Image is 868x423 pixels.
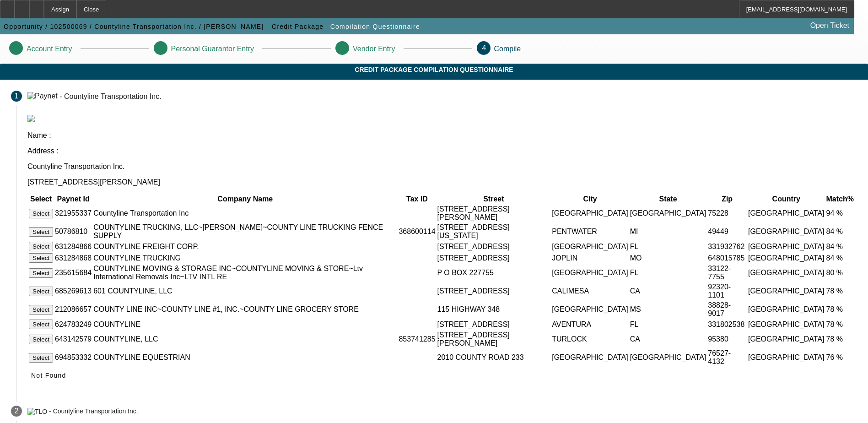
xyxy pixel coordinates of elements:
[551,331,629,348] td: TURLOCK
[748,349,825,366] td: [GEOGRAPHIC_DATA]
[826,264,854,282] td: 80 %
[826,319,854,330] td: 78 %
[398,223,436,240] td: 368600114
[398,331,436,348] td: 853741285
[93,319,397,330] td: COUNTYLINE
[398,195,436,204] th: Tax ID
[707,319,747,330] td: 331802538
[630,301,707,318] td: MS
[437,264,551,282] td: P O BOX 227755
[826,195,854,204] th: Match%
[272,23,323,30] span: Credit Package
[59,92,161,100] div: - Countyline Transportation Inc.
[437,319,551,330] td: [STREET_ADDRESS]
[437,282,551,300] td: [STREET_ADDRESS]
[93,223,397,240] td: COUNTYLINE TRUCKING, LLC~[PERSON_NAME]~COUNTY LINE TRUCKING FENCE SUPPLY
[29,209,53,218] button: Select
[707,282,747,300] td: 92320-1101
[551,264,629,282] td: [GEOGRAPHIC_DATA]
[437,205,551,222] td: [STREET_ADDRESS][PERSON_NAME]
[437,349,551,366] td: 2010 COUNTY ROAD 233
[748,223,825,240] td: [GEOGRAPHIC_DATA]
[93,331,397,348] td: COUNTYLINE, LLC
[826,301,854,318] td: 78 %
[630,319,707,330] td: FL
[15,407,19,415] span: 2
[31,372,66,379] span: Not Found
[494,45,521,53] p: Compile
[551,319,629,330] td: AVENTURA
[4,23,264,30] span: Opportunity / 102500069 / Countyline Transportation Inc. / [PERSON_NAME]
[707,223,747,240] td: 49449
[54,282,92,300] td: 685269613
[707,264,747,282] td: 33122-7755
[630,205,707,222] td: [GEOGRAPHIC_DATA]
[93,264,397,282] td: COUNTYLINE MOVING & STORAGE INC~COUNTYLINE MOVING & STORE~Ltv International Removals Inc~LTV INTL RE
[826,223,854,240] td: 84 %
[437,253,551,263] td: [STREET_ADDRESS]
[630,264,707,282] td: FL
[330,23,420,30] span: Compilation Questionnaire
[630,349,707,366] td: [GEOGRAPHIC_DATA]
[93,282,397,300] td: 601 COUNTYLINE, LLC
[54,223,92,240] td: 50786810
[54,195,92,204] th: Paynet Id
[748,282,825,300] td: [GEOGRAPHIC_DATA]
[27,367,70,384] button: Not Found
[437,301,551,318] td: 115 HIGHWAY 348
[437,331,551,348] td: [STREET_ADDRESS][PERSON_NAME]
[54,331,92,348] td: 643142579
[630,253,707,263] td: MO
[54,349,92,366] td: 694853332
[54,205,92,222] td: 321955337
[630,195,707,204] th: State
[28,195,54,204] th: Select
[482,44,486,52] span: 4
[707,301,747,318] td: 38828-9017
[7,66,861,73] span: Credit Package Compilation Questionnaire
[748,331,825,348] td: [GEOGRAPHIC_DATA]
[707,241,747,252] td: 331932762
[270,18,326,35] button: Credit Package
[29,353,53,363] button: Select
[748,205,825,222] td: [GEOGRAPHIC_DATA]
[29,253,53,263] button: Select
[551,241,629,252] td: [GEOGRAPHIC_DATA]
[93,241,397,252] td: COUNTYLINE FREIGHT CORP.
[630,223,707,240] td: MI
[437,223,551,240] td: [STREET_ADDRESS][US_STATE]
[353,45,395,53] p: Vendor Entry
[29,268,53,278] button: Select
[54,264,92,282] td: 235615684
[748,319,825,330] td: [GEOGRAPHIC_DATA]
[826,331,854,348] td: 78 %
[826,349,854,366] td: 76 %
[551,301,629,318] td: [GEOGRAPHIC_DATA]
[54,241,92,252] td: 631284866
[29,287,53,296] button: Select
[551,223,629,240] td: PENTWATER
[826,253,854,263] td: 84 %
[551,349,629,366] td: [GEOGRAPHIC_DATA]
[807,18,853,33] a: Open Ticket
[437,195,551,204] th: Street
[27,163,857,171] p: Countyline Transportation Inc.
[93,205,397,222] td: Countyline Transportation Inc
[826,282,854,300] td: 78 %
[826,241,854,252] td: 84 %
[748,264,825,282] td: [GEOGRAPHIC_DATA]
[29,242,53,251] button: Select
[15,92,19,100] span: 1
[630,241,707,252] td: FL
[29,320,53,329] button: Select
[93,301,397,318] td: COUNTY LINE INC~COUNTY LINE #1, INC.~COUNTY LINE GROCERY STORE
[630,282,707,300] td: CA
[27,45,72,53] p: Account Entry
[328,18,422,35] button: Compilation Questionnaire
[551,195,629,204] th: City
[27,115,35,122] img: paynet_logo.jpg
[29,335,53,344] button: Select
[748,241,825,252] td: [GEOGRAPHIC_DATA]
[54,319,92,330] td: 624783249
[826,205,854,222] td: 94 %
